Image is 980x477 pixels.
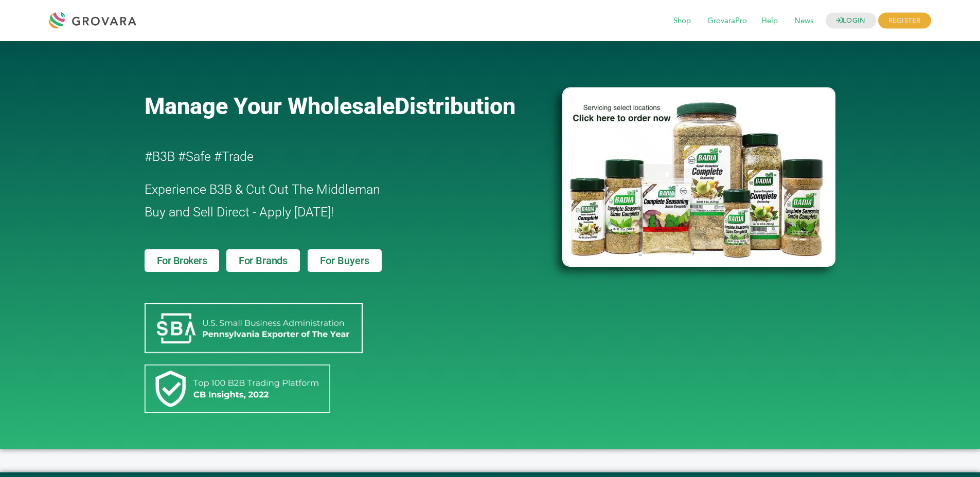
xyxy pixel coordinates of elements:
span: Help [754,11,785,31]
span: Experience B3B & Cut Out The Middleman [145,182,380,197]
a: News [787,15,821,27]
a: Manage Your WholesaleDistribution [145,93,546,120]
span: GrovaraPro [700,11,754,31]
a: Shop [666,15,698,27]
span: For Brokers [157,255,207,266]
span: For Buyers [320,255,369,266]
a: For Buyers [308,249,382,272]
a: For Brands [226,249,300,272]
a: GrovaraPro [700,15,754,27]
a: For Brokers [145,249,220,272]
span: News [787,11,821,31]
span: Shop [666,11,698,31]
span: For Brands [239,255,288,266]
span: Distribution [395,93,515,120]
span: Buy and Sell Direct - Apply [DATE]! [145,205,334,219]
a: Help [754,15,785,27]
span: Manage Your Wholesale [145,93,395,120]
h2: #B3B #Safe #Trade [145,145,504,168]
span: REGISTER [878,13,931,29]
a: LOGIN [826,13,876,29]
